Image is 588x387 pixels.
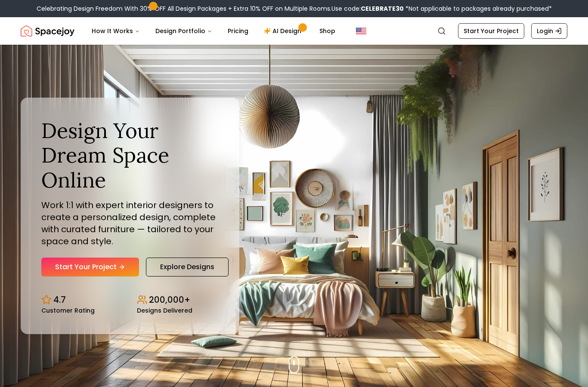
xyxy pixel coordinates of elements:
a: Login [531,23,567,39]
a: Explore Designs [146,258,229,276]
span: *Not applicable to packages already purchased* [404,4,552,13]
p: Work 1:1 with expert interior designers to create a personalized design, complete with curated fu... [41,199,219,247]
img: Spacejoy Logo [21,22,74,40]
img: United States [356,26,366,36]
span: Use code: [331,4,404,13]
a: Shop [313,22,342,40]
small: Designs Delivered [137,307,192,313]
p: 4.7 [53,294,66,306]
h1: Design Your Dream Space Online [41,118,219,193]
b: CELEBRATE30 [361,4,404,13]
a: Spacejoy [21,22,74,40]
button: Design Portfolio [149,22,219,40]
a: AI Design [257,22,311,40]
a: Start Your Project [41,258,139,276]
div: Design stats [41,287,219,313]
a: Start Your Project [458,23,524,39]
div: Celebrating Design Freedom With 30% OFF All Design Packages + Extra 10% OFF on Multiple Rooms. [37,4,552,13]
a: Pricing [221,22,255,40]
button: How It Works [85,22,147,40]
small: Customer Rating [41,307,95,313]
p: 200,000+ [149,294,190,306]
nav: Main [85,22,342,40]
nav: Global [21,17,567,45]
